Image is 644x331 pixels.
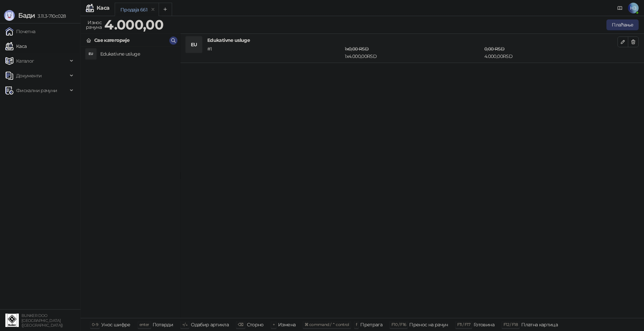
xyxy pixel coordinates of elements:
span: Фискални рачуни [16,84,57,97]
span: НЗ [628,3,639,13]
span: F10 / F16 [391,322,406,327]
span: F12 / F18 [503,322,518,327]
div: Потврди [153,320,173,329]
div: Одабир артикла [191,320,229,329]
div: 1 x 4.000,00 RSD [343,45,483,60]
div: # 1 [206,45,343,60]
div: Износ рачуна [85,18,103,31]
img: 64x64-companyLogo-d200c298-da26-4023-afd4-f376f589afb5.jpeg [5,314,19,327]
span: Каталог [16,54,34,68]
span: 3.11.3-710c028 [35,13,66,19]
button: remove [149,7,157,12]
span: ↑/↓ [182,322,187,327]
a: Почетна [5,25,36,38]
div: Каса [97,5,109,11]
div: Сторно [247,320,264,329]
span: enter [140,322,149,327]
span: Документи [16,69,42,82]
span: f [356,322,357,327]
span: 1 x 0,00 RSD [345,46,369,52]
span: + [273,322,275,327]
div: Претрага [360,320,382,329]
div: Све категорије [94,37,129,44]
img: Logo [4,10,15,21]
a: Каса [5,40,26,53]
button: Add tab [159,3,172,16]
h4: Edukativne usluge [207,37,618,44]
span: Бади [18,11,35,19]
span: ⌫ [238,322,243,327]
div: EU [186,37,202,53]
div: Продаја 661 [120,6,147,13]
a: Документација [614,3,625,13]
div: EU [86,49,96,59]
span: 0-9 [92,322,98,327]
h4: Edukativne usluge [100,49,175,59]
div: Пренос на рачун [409,320,448,329]
span: 0,00 RSD [484,46,504,52]
span: ⌘ command / ⌃ control [305,322,349,327]
strong: 4.000,00 [104,16,163,33]
div: Платна картица [521,320,558,329]
div: grid [81,47,180,318]
small: BUNKER DOO [GEOGRAPHIC_DATA] ([GEOGRAPHIC_DATA]) [21,313,63,328]
div: Готовина [474,320,494,329]
button: Плаћање [606,19,639,30]
span: F11 / F17 [457,322,470,327]
div: 4.000,00 RSD [483,45,619,60]
div: Унос шифре [101,320,130,329]
div: Измена [278,320,296,329]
